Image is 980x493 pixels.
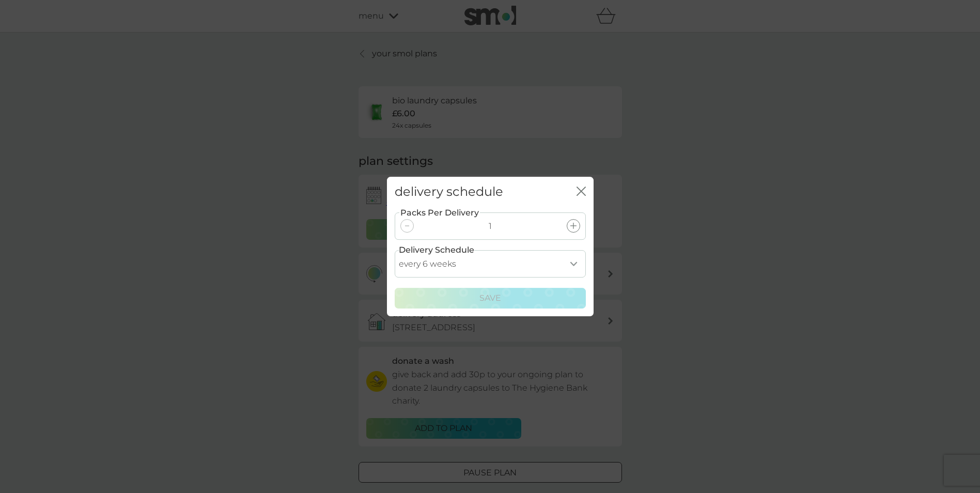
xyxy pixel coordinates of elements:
h2: delivery schedule [395,184,503,199]
label: Packs Per Delivery [399,206,480,220]
button: Save [395,288,586,309]
label: Delivery Schedule [399,243,474,257]
p: 1 [489,220,492,233]
p: Save [479,291,501,305]
button: close [577,187,586,197]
